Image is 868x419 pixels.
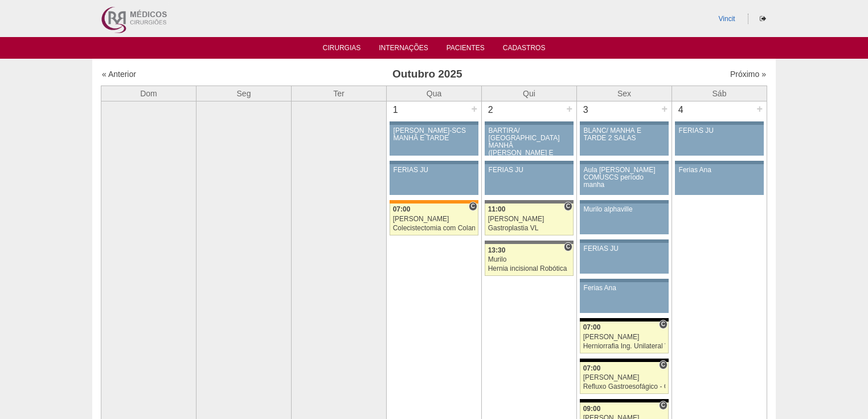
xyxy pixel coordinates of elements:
div: Key: Aviso [580,200,669,204]
th: Sáb [672,86,767,101]
a: « Anterior [102,70,136,79]
div: Ferias Ana [584,284,665,292]
a: FERIAS JU [390,164,478,195]
span: 07:00 [583,323,601,331]
div: [PERSON_NAME]-SCS MANHÃ E TARDE [394,127,475,142]
div: Key: Blanc [580,399,669,402]
div: + [469,101,479,116]
a: Ferias Ana [580,282,669,313]
div: Key: Aviso [485,121,574,125]
div: + [660,101,669,116]
a: Aula [PERSON_NAME] COMUSCS período manha [580,164,669,195]
a: Cadastros [503,44,546,55]
a: FERIAS JU [675,125,764,156]
a: Próximo » [730,70,766,79]
div: FERIAS JU [394,166,475,174]
div: Key: Aviso [485,161,574,164]
span: Consultório [564,242,572,251]
th: Dom [101,86,196,101]
div: Key: Aviso [580,239,669,243]
div: Colecistectomia com Colangiografia VL [393,225,476,232]
div: [PERSON_NAME] [583,333,666,341]
span: Consultório [659,360,668,369]
span: 13:30 [488,246,506,254]
div: Key: São Luiz - SCS [390,200,478,204]
a: C 07:00 [PERSON_NAME] Herniorrafia Ing. Unilateral VL [580,322,669,353]
a: Pacientes [447,44,485,55]
div: FERIAS JU [584,245,665,253]
div: Key: São Bernardo [485,200,574,204]
th: Ter [292,86,387,101]
a: Murilo alphaville [580,204,669,234]
a: C 07:00 [PERSON_NAME] Refluxo Gastroesofágico - Cirurgia VL [580,362,669,394]
th: Seg [196,86,292,101]
div: [PERSON_NAME] [583,374,666,381]
div: + [564,101,574,116]
a: C 13:30 Murilo Hernia incisional Robótica [485,244,574,276]
i: Sair [760,15,766,22]
div: BARTIRA/ [GEOGRAPHIC_DATA] MANHÃ ([PERSON_NAME] E ANA)/ SANTA JOANA -TARDE [489,127,570,172]
div: Murilo alphaville [584,206,665,213]
span: Consultório [564,202,572,211]
div: 2 [482,101,499,119]
a: BLANC/ MANHÃ E TARDE 2 SALAS [580,125,669,156]
div: Key: Aviso [580,161,669,164]
div: Hernia incisional Robótica [488,265,571,272]
a: Vincit [719,15,735,23]
span: Consultório [659,320,668,329]
div: Key: Blanc [580,359,669,362]
div: + [755,101,764,116]
a: BARTIRA/ [GEOGRAPHIC_DATA] MANHÃ ([PERSON_NAME] E ANA)/ SANTA JOANA -TARDE [485,125,574,156]
th: Sex [577,86,672,101]
div: [PERSON_NAME] [393,215,476,223]
div: [PERSON_NAME] [488,215,571,223]
span: Consultório [469,202,477,211]
span: 07:00 [583,364,601,372]
div: Key: Blanc [580,318,669,322]
span: 09:00 [583,405,601,413]
a: [PERSON_NAME]-SCS MANHÃ E TARDE [390,125,478,156]
a: C 07:00 [PERSON_NAME] Colecistectomia com Colangiografia VL [390,204,478,235]
h3: Outubro 2025 [261,66,593,83]
div: Key: Santa Catarina [485,241,574,244]
div: Murilo [488,256,571,263]
div: FERIAS JU [489,166,570,174]
span: 07:00 [393,205,411,213]
span: 11:00 [488,205,506,213]
div: FERIAS JU [679,127,760,135]
div: Ferias Ana [679,166,760,174]
div: Key: Aviso [580,279,669,282]
div: 1 [387,101,404,119]
div: Key: Aviso [580,121,669,125]
div: Aula [PERSON_NAME] COMUSCS período manha [584,166,665,189]
a: FERIAS JU [485,164,574,195]
div: 4 [672,101,690,119]
a: Cirurgias [323,44,361,55]
span: Consultório [659,401,668,410]
th: Qua [387,86,482,101]
div: Herniorrafia Ing. Unilateral VL [583,343,666,350]
div: 3 [577,101,595,119]
a: C 11:00 [PERSON_NAME] Gastroplastia VL [485,204,574,235]
div: Gastroplastia VL [488,225,571,232]
div: Key: Aviso [675,161,764,164]
a: FERIAS JU [580,243,669,274]
a: Ferias Ana [675,164,764,195]
div: Key: Aviso [390,161,478,164]
div: Key: Aviso [390,121,478,125]
div: BLANC/ MANHÃ E TARDE 2 SALAS [584,127,665,142]
a: Internações [379,44,428,55]
div: Refluxo Gastroesofágico - Cirurgia VL [583,383,666,390]
div: Key: Aviso [675,121,764,125]
th: Qui [482,86,577,101]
